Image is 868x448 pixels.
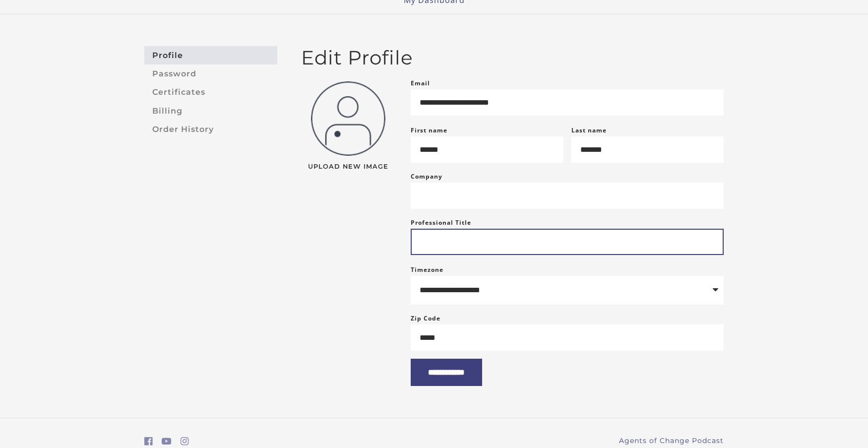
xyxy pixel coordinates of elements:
[411,126,447,134] label: First name
[411,217,471,229] label: Professional Title
[181,437,189,446] i: https://www.instagram.com/agentsofchangeprep/ (Open in a new window)
[411,77,430,89] label: Email
[144,83,277,102] a: Certificates
[144,120,277,138] a: Order History
[144,102,277,120] a: Billing
[144,64,277,83] a: Password
[162,437,172,446] i: https://www.youtube.com/c/AgentsofChangeTestPrepbyMeaganMitchell (Open in a new window)
[144,437,153,446] i: https://www.facebook.com/groups/aswbtestprep (Open in a new window)
[619,436,724,446] a: Agents of Change Podcast
[301,164,395,170] span: Upload New Image
[411,265,443,274] label: Timezone
[411,313,440,324] label: Zip Code
[144,46,277,64] a: Profile
[301,46,724,69] h2: Edit Profile
[571,126,607,134] label: Last name
[411,171,442,183] label: Company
